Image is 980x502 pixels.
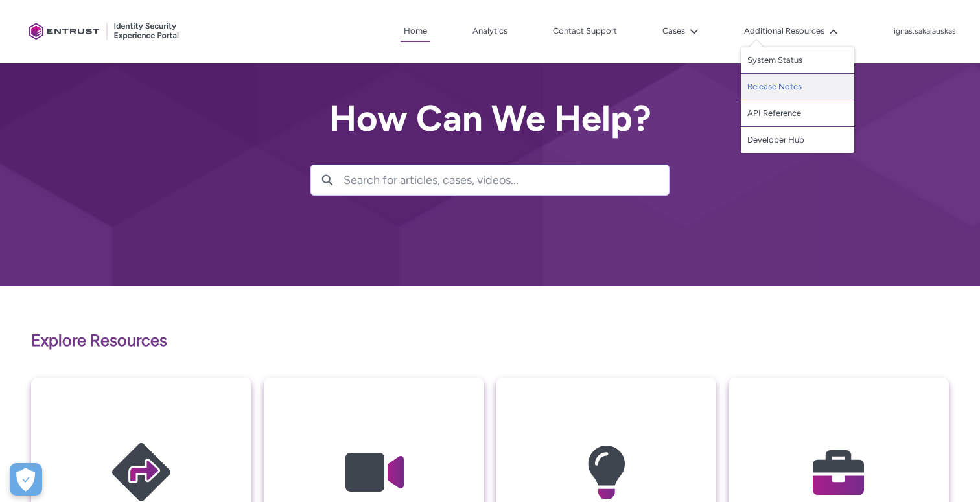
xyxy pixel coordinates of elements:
[741,127,854,153] a: Developer Hub, opens in new tab
[893,24,957,37] button: User Profile ignas.sakalauskas
[344,165,669,195] input: Search for articles, cases, videos...
[311,165,344,195] button: Search
[10,463,42,496] button: Open Preferences
[31,328,949,353] p: Explore Resources
[310,98,670,139] h2: How Can We Help?
[741,100,854,127] a: API Reference, opens in new tab
[401,21,430,42] a: Home
[741,74,854,100] a: Release Notes, opens in new tab
[741,21,841,41] button: Additional Resources
[469,21,511,41] a: Analytics, opens in new tab
[894,27,956,36] p: ignas.sakalauskas
[920,442,980,502] iframe: Qualified Messenger
[550,21,620,41] a: Contact Support
[659,21,702,41] button: Cases
[10,463,42,496] div: Cookie Preferences
[741,47,854,74] a: System Status, opens in new tab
